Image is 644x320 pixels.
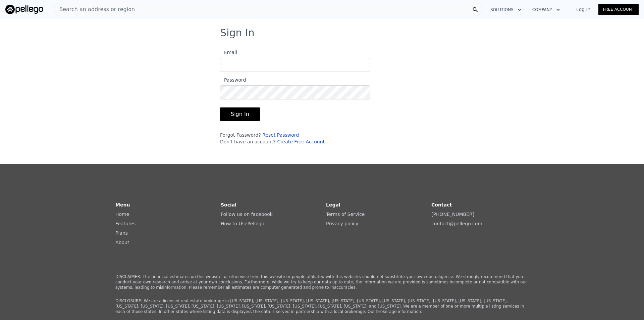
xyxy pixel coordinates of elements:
[262,132,299,138] a: Reset Password
[115,230,128,236] a: Plans
[568,6,598,13] a: Log In
[431,221,482,226] a: contact@pellego.com
[220,27,424,39] h3: Sign In
[220,132,370,145] div: Forgot Password? Don't have an account?
[115,240,129,245] a: About
[220,107,260,121] button: Sign In
[220,77,246,83] span: Password
[115,221,136,226] a: Features
[221,221,264,226] a: How to UsePellego
[221,202,236,208] strong: Social
[115,212,129,217] a: Home
[220,50,237,55] span: Email
[527,4,566,16] button: Company
[115,202,130,208] strong: Menu
[431,202,452,208] strong: Contact
[326,202,340,208] strong: Legal
[220,85,370,99] input: Password
[5,5,43,14] img: Pellego
[431,212,474,217] a: [PHONE_NUMBER]
[598,4,639,15] a: Free Account
[277,139,325,144] a: Create Free Account
[485,4,527,16] button: Solutions
[326,221,358,226] a: Privacy policy
[326,212,365,217] a: Terms of Service
[54,5,135,13] span: Search an address or region
[115,298,529,314] p: DISCLOSURE: We are a licensed real estate brokerage in [US_STATE], [US_STATE], [US_STATE], [US_ST...
[115,274,529,290] p: DISCLAIMER: The financial estimates on this website, or otherwise from this website or people aff...
[220,58,370,72] input: Email
[221,212,273,217] a: Follow us on facebook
